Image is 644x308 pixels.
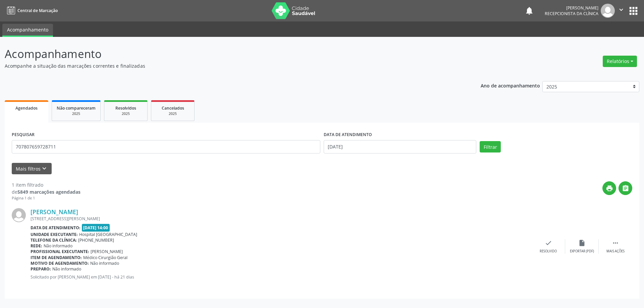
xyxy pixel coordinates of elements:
button: print [602,181,616,195]
img: img [601,4,615,18]
button:  [619,181,632,195]
div: de [12,188,80,195]
a: Central de Marcação [5,5,58,16]
span: [PHONE_NUMBER] [78,237,114,243]
i:  [618,6,625,13]
button: notifications [525,6,534,15]
b: Profissional executante: [31,249,89,254]
span: Hospital [GEOGRAPHIC_DATA] [79,232,137,237]
div: 2025 [156,111,190,116]
b: Data de atendimento: [31,225,80,231]
strong: 5849 marcações agendadas [17,189,80,195]
b: Rede: [31,243,42,249]
span: Não informado [44,243,72,249]
b: Unidade executante: [31,232,78,237]
span: Não informado [52,266,81,272]
span: Resolvidos [115,105,136,111]
input: Selecione um intervalo [324,140,476,153]
p: Acompanhe a situação das marcações correntes e finalizadas [5,62,449,69]
i: keyboard_arrow_down [41,165,48,172]
span: Não compareceram [57,105,96,111]
span: Recepcionista da clínica [545,11,598,16]
span: [DATE] 14:00 [82,224,110,232]
i: check [545,239,552,247]
i: print [606,185,613,192]
a: [PERSON_NAME] [31,208,78,215]
i: insert_drive_file [578,239,586,247]
button: Mais filtroskeyboard_arrow_down [12,163,52,175]
b: Motivo de agendamento: [31,260,89,266]
div: [STREET_ADDRESS][PERSON_NAME] [31,216,532,222]
b: Item de agendamento: [31,255,82,260]
img: img [12,208,26,222]
p: Solicitado por [PERSON_NAME] em [DATE] - há 21 dias [31,274,532,280]
i:  [612,239,619,247]
button: Relatórios [603,56,637,67]
div: Mais ações [606,249,625,254]
div: 2025 [57,111,96,116]
span: Médico Cirurgião Geral [83,255,127,260]
button:  [615,4,628,18]
div: 1 item filtrado [12,181,80,188]
button: Filtrar [480,141,501,152]
label: PESQUISAR [12,130,35,140]
div: Resolvido [540,249,557,254]
div: Página 1 de 1 [12,195,80,201]
span: Não informado [90,260,119,266]
b: Preparo: [31,266,51,272]
button: apps [628,5,639,17]
span: Agendados [15,105,38,111]
b: Telefone da clínica: [31,237,77,243]
p: Ano de acompanhamento [481,81,540,89]
p: Acompanhamento [5,46,449,62]
span: [PERSON_NAME] [91,249,123,254]
div: [PERSON_NAME] [545,5,598,11]
input: Nome, CNS [12,140,320,153]
div: 2025 [109,111,143,116]
i:  [622,185,629,192]
label: DATA DE ATENDIMENTO [324,130,372,140]
span: Central de Marcação [17,8,58,13]
a: Acompanhamento [2,24,53,37]
div: Exportar (PDF) [570,249,594,254]
span: Cancelados [162,105,184,111]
